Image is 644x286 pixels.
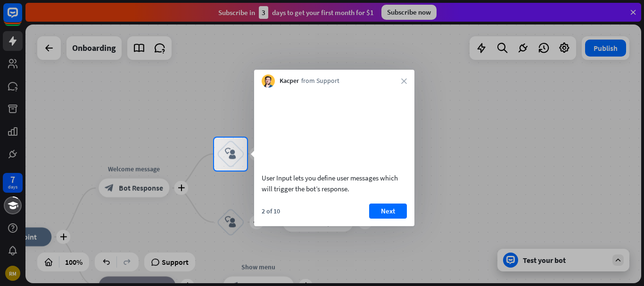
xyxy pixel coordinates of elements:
[301,76,339,86] span: from Support
[225,148,236,160] i: block_user_input
[401,78,407,84] i: close
[369,204,407,219] button: Next
[280,76,299,86] span: Kacper
[262,172,407,194] div: User Input lets you define user messages which will trigger the bot’s response.
[262,207,280,215] div: 2 of 10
